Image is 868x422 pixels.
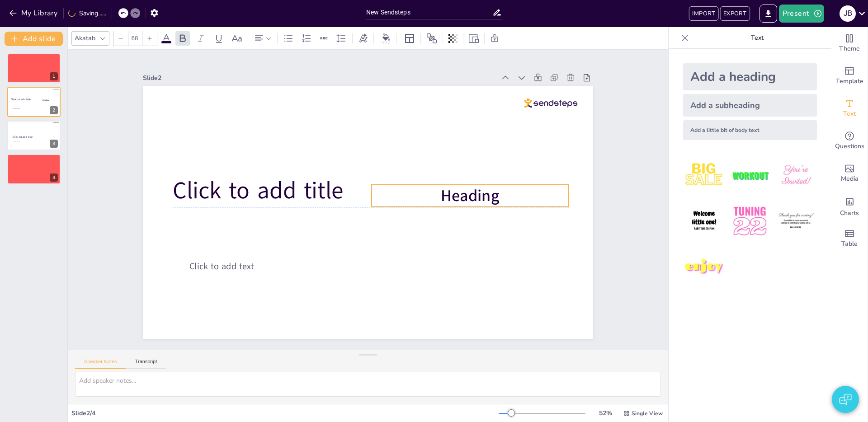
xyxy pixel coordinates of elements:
div: Add a subheading [683,94,817,117]
div: Change the overall theme [831,27,868,60]
span: Text [843,109,856,119]
img: 4.jpeg [683,200,725,242]
button: Add slide [5,32,63,46]
button: J B [840,5,856,23]
span: Table [841,239,858,249]
p: Text [692,27,822,49]
div: 2 [50,106,58,114]
img: 1.jpeg [683,155,725,197]
div: 52 % [594,409,616,417]
div: 3 [7,121,61,150]
span: Click to add title [173,154,346,204]
div: Background color [379,33,393,43]
span: Single View [632,410,663,417]
div: Text effects [356,31,370,46]
span: Heading [440,192,500,220]
span: Position [426,33,437,44]
img: 7.jpeg [683,246,725,288]
img: 2.jpeg [729,155,771,197]
div: Layout [402,31,417,46]
div: 2 [7,87,61,117]
div: J B [840,5,856,22]
span: Click to add text [183,241,248,260]
span: Click to add title [11,98,31,101]
div: 4 [7,154,61,184]
span: Template [836,76,863,86]
span: Questions [835,141,864,151]
img: 3.jpeg [775,155,817,197]
button: Speaker Notes [75,359,126,369]
div: Add ready made slides [831,60,868,92]
button: IMPORT [689,6,718,21]
div: Add a little bit of body text [683,120,817,140]
button: Transcript [126,359,166,369]
div: Add images, graphics, shapes or video [831,157,868,190]
div: 3 [50,140,58,148]
div: Slide 2 [156,51,508,96]
span: Heading [42,98,49,101]
button: My Library [7,6,61,20]
div: Add text boxes [831,92,868,125]
div: Add charts and graphs [831,190,868,222]
span: Click to add title [13,135,33,139]
div: 1 [50,72,58,80]
div: 4 [50,173,58,182]
span: Click to add text [13,108,20,109]
div: Add a heading [683,63,817,90]
input: Insert title [366,6,492,19]
div: Add a table [831,222,868,255]
button: EXPORT [720,6,750,21]
button: Export to PowerPoint [759,5,777,23]
div: Resize presentation [467,31,481,46]
button: Present [779,5,824,23]
span: Media [841,174,859,184]
span: Charts [840,208,859,218]
div: Slide 2 / 4 [71,409,499,417]
img: 6.jpeg [775,200,817,242]
div: Saving...... [68,9,106,18]
span: Theme [839,44,860,54]
span: Click to add text [13,141,20,143]
img: 5.jpeg [729,200,771,242]
div: 1 [7,53,61,83]
div: Get real-time input from your audience [831,125,868,157]
div: Akatab [73,32,97,44]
